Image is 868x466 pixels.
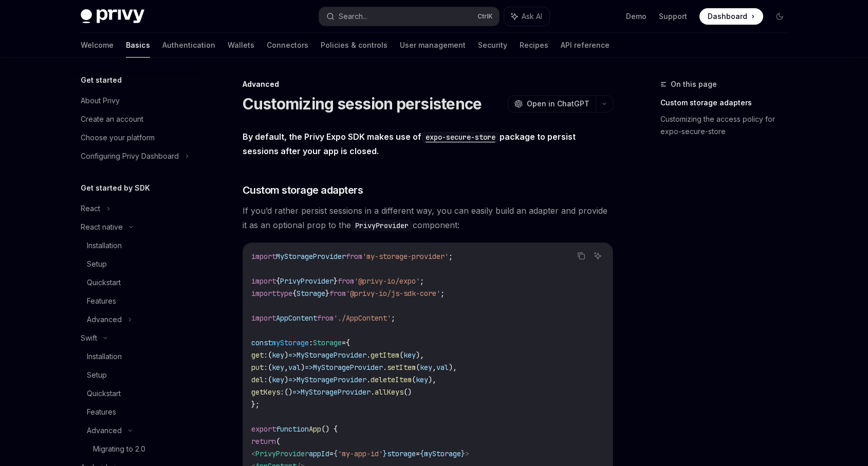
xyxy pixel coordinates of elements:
[87,313,122,326] div: Advanced
[72,347,204,366] a: Installation
[280,276,334,286] span: PrivyProvider
[72,403,204,421] a: Features
[126,33,150,58] a: Basics
[243,95,482,113] h1: Customizing session persistence
[387,363,416,372] span: setItem
[428,375,436,384] span: ),
[292,387,301,397] span: =>
[251,350,264,360] span: get
[366,375,371,384] span: .
[251,387,280,397] span: getKeys
[276,276,280,286] span: {
[424,449,461,458] span: myStorage
[81,95,120,107] div: About Privy
[449,363,457,372] span: ),
[228,33,254,58] a: Wallets
[309,424,321,434] span: App
[383,363,387,372] span: .
[243,203,613,232] span: If you’d rather persist sessions in a different way, you can easily build an adapter and provide ...
[305,363,313,372] span: =>
[660,111,796,140] a: Customizing the access policy for expo-secure-store
[400,33,466,58] a: User management
[72,384,204,403] a: Quickstart
[72,110,204,128] a: Create an account
[272,338,309,347] span: myStorage
[329,289,346,298] span: from
[251,338,272,347] span: const
[268,350,272,360] span: (
[276,313,317,323] span: AppContent
[325,289,329,298] span: }
[351,220,413,231] code: PrivyProvider
[243,79,613,89] div: Advanced
[338,276,354,286] span: from
[334,276,338,286] span: }
[403,350,416,360] span: key
[660,95,796,111] a: Custom storage adapters
[319,7,499,26] button: Search...CtrlK
[420,363,432,372] span: key
[87,350,122,363] div: Installation
[313,363,383,372] span: MyStorageProvider
[329,449,334,458] span: =
[522,11,542,22] span: Ask AI
[87,276,121,289] div: Quickstart
[251,449,255,458] span: <
[81,74,122,86] h5: Get started
[412,375,416,384] span: (
[81,202,100,215] div: React
[478,33,507,58] a: Security
[268,363,272,372] span: (
[72,273,204,292] a: Quickstart
[771,8,788,25] button: Toggle dark mode
[292,289,297,298] span: {
[708,11,747,22] span: Dashboard
[284,350,288,360] span: )
[251,375,264,384] span: del
[87,295,116,307] div: Features
[334,449,338,458] span: {
[416,350,424,360] span: ),
[354,276,420,286] span: '@privy-io/expo'
[561,33,610,58] a: API reference
[321,424,338,434] span: () {
[313,338,342,347] span: Storage
[403,387,412,397] span: ()
[162,33,215,58] a: Authentication
[440,289,445,298] span: ;
[383,449,387,458] span: }
[251,424,276,434] span: export
[416,449,420,458] span: =
[520,33,548,58] a: Recipes
[297,350,366,360] span: MyStorageProvider
[272,363,284,372] span: key
[297,375,366,384] span: MyStorageProvider
[276,289,292,298] span: type
[671,78,717,90] span: On this page
[297,289,325,298] span: Storage
[81,33,114,58] a: Welcome
[276,437,280,446] span: (
[416,375,428,384] span: key
[268,375,272,384] span: (
[338,449,383,458] span: 'my-app-id'
[243,132,576,156] strong: By default, the Privy Expo SDK makes use of package to persist sessions after your app is closed.
[251,252,276,261] span: import
[375,387,403,397] span: allKeys
[346,338,350,347] span: {
[339,10,367,23] div: Search...
[264,363,268,372] span: :
[699,8,763,25] a: Dashboard
[72,292,204,310] a: Features
[309,449,329,458] span: appId
[334,313,391,323] span: './AppContent'
[87,369,107,381] div: Setup
[301,387,371,397] span: MyStorageProvider
[93,443,145,455] div: Migrating to 2.0
[508,95,596,113] button: Open in ChatGPT
[421,132,500,143] code: expo-secure-store
[391,313,395,323] span: ;
[321,33,387,58] a: Policies & controls
[276,424,309,434] span: function
[371,387,375,397] span: .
